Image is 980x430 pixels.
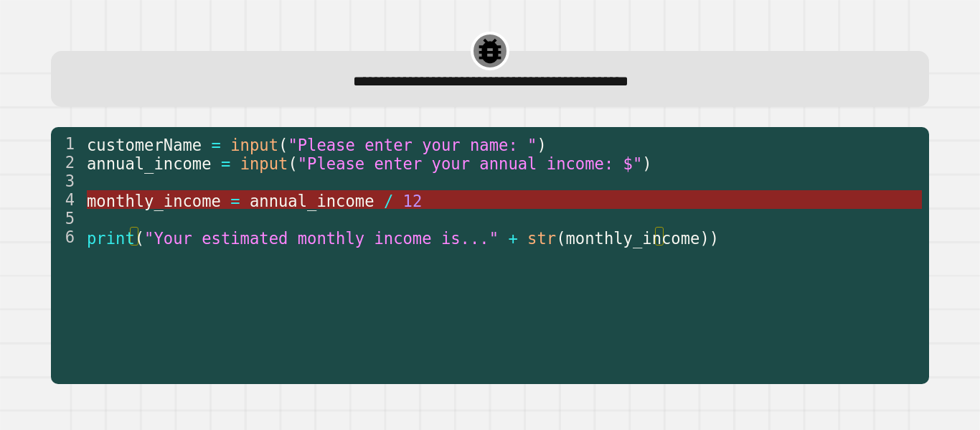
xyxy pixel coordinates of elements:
span: ) [642,154,651,172]
span: annual_income [87,154,212,172]
span: / [384,191,393,210]
div: 4 [51,190,84,209]
span: str [527,228,556,247]
div: 5 [51,209,84,228]
span: ( [288,154,297,172]
span: ( [556,228,565,247]
span: )) [699,228,719,247]
span: input [240,154,288,172]
span: ) [537,135,546,154]
span: + [508,228,517,247]
span: = [212,135,221,154]
span: "Please enter your name: " [288,135,537,154]
div: 2 [51,153,84,172]
span: monthly_income [565,228,699,247]
span: ( [278,135,288,154]
span: print [87,228,135,247]
span: "Please enter your annual income: $" [298,154,643,172]
div: 1 [51,134,84,153]
span: annual_income [250,191,374,210]
div: 3 [51,172,84,190]
span: "Your estimated monthly income is..." [144,228,499,247]
span: = [221,154,230,172]
span: ( [135,228,144,247]
span: input [230,135,278,154]
span: 12 [403,191,423,210]
span: monthly_income [87,191,221,210]
div: 6 [51,228,84,246]
span: customerName [87,135,202,154]
span: = [230,191,240,210]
